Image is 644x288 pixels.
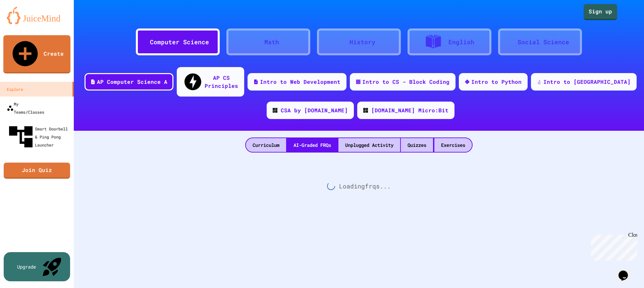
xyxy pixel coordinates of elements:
[401,138,433,152] div: Quizzes
[543,78,631,86] div: Intro to [GEOGRAPHIC_DATA]
[588,232,637,261] iframe: chat widget
[7,7,67,24] img: logo-orange.svg
[3,35,70,73] a: Create
[448,38,474,47] div: English
[17,263,36,270] div: Upgrade
[7,100,44,116] div: My Teams/Classes
[7,85,23,93] div: Explore
[371,106,448,114] div: [DOMAIN_NAME] Micro:Bit
[584,4,617,20] a: Sign up
[350,38,375,47] div: History
[260,78,340,86] div: Intro to Web Development
[4,163,70,179] a: Join Quiz
[338,138,400,152] div: Unplugged Activity
[287,138,338,152] div: AI-Graded FRQs
[362,78,449,86] div: Intro to CS - Block Coding
[97,78,167,86] div: AP Computer Science A
[74,153,644,220] div: Loading frq s...
[518,38,569,47] div: Social Science
[363,108,368,113] img: CODE_logo_RGB.png
[150,38,209,47] div: Computer Science
[205,74,238,90] div: AP CS Principles
[616,261,637,281] iframe: chat widget
[281,106,348,114] div: CSA by [DOMAIN_NAME]
[434,138,472,152] div: Exercises
[3,3,46,43] div: Chat with us now!Close
[264,38,279,47] div: Math
[246,138,286,152] div: Curriculum
[7,123,71,151] div: Smart Doorbell & Ping Pong Launcher
[471,78,522,86] div: Intro to Python
[273,108,277,113] img: CODE_logo_RGB.png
